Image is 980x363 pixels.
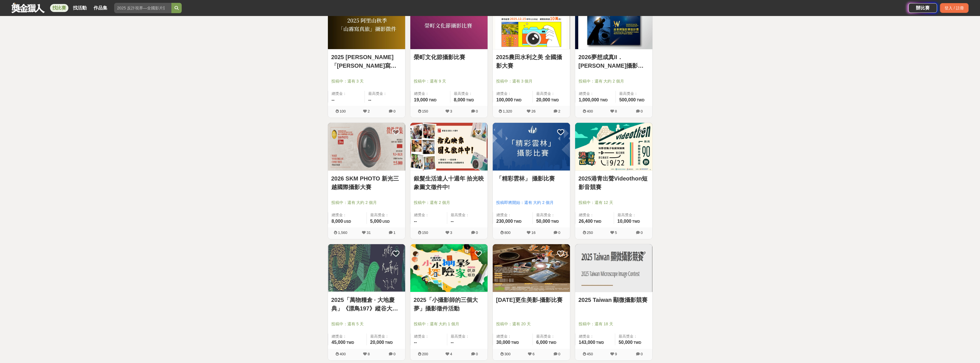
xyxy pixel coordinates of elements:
img: Cover Image [575,2,652,49]
span: 最高獎金： [451,334,484,339]
span: 250 [587,230,593,235]
a: 2025「小攝影師的三個大夢」攝影徵件活動 [414,296,484,313]
span: 總獎金： [579,212,610,218]
span: 0 [393,352,395,356]
span: 230,000 [496,219,513,224]
input: 2025 反詐視界—全國影片競賽 [114,3,171,13]
span: 投稿中：還有 9 天 [414,78,484,84]
span: 0 [393,109,395,113]
span: 5 [615,230,617,235]
span: 450 [587,352,593,356]
span: 26,400 [579,219,593,224]
a: 2025 Taiwan 顯微攝影競賽 [579,296,649,304]
span: -- [451,219,454,224]
span: -- [414,340,417,345]
span: 0 [476,230,478,235]
span: 300 [504,352,511,356]
span: 總獎金： [496,91,529,97]
span: 投稿中：還有 20 天 [496,321,567,327]
a: 辦比賽 [908,3,937,13]
span: -- [414,219,417,224]
span: 1,000,000 [579,97,599,102]
span: 500,000 [619,97,636,102]
a: 找比賽 [50,4,68,12]
span: 總獎金： [496,212,529,218]
span: 10,000 [617,219,631,224]
img: Cover Image [410,123,488,171]
span: TWD [385,341,393,345]
img: Cover Image [493,123,570,171]
span: 0 [641,352,643,356]
a: 2025農田水利之美 全國攝影大賽 [496,53,567,70]
span: 最高獎金： [454,91,484,97]
span: 投稿中：還有 2 個月 [414,200,484,206]
span: 150 [422,230,428,235]
span: USD [383,220,390,224]
span: 400 [340,352,346,356]
span: 最高獎金： [368,91,402,97]
span: 400 [587,109,593,113]
span: 總獎金： [496,334,529,339]
a: 2026 SKM PHOTO 新光三越國際攝影大賽 [331,174,402,191]
span: 0 [558,352,560,356]
span: TWD [637,98,644,102]
span: 總獎金： [414,334,444,339]
span: TWD [511,341,519,345]
span: 最高獎金： [536,334,567,339]
img: Cover Image [328,244,405,292]
span: USD [344,220,351,224]
span: 8 [615,109,617,113]
span: TWD [633,341,641,345]
span: 投稿即將開始：還有 大約 2 個月 [496,200,567,206]
img: Cover Image [575,244,652,292]
span: 最高獎金： [536,212,567,218]
a: Cover Image [410,2,488,50]
span: TWD [551,98,559,102]
span: 最高獎金： [536,91,567,97]
a: Cover Image [493,244,570,292]
a: 銀髮生活達人十週年 拾光映象圖文徵件中! [414,174,484,191]
span: 6 [532,352,534,356]
span: 總獎金： [579,334,611,339]
span: 19,000 [414,97,428,102]
span: 最高獎金： [370,334,402,339]
span: 50,000 [619,340,633,345]
span: 20,000 [370,340,384,345]
span: 100 [340,109,346,113]
span: 5,000 [370,219,382,224]
a: 2025「萬物糧倉 · 大地慶典」《漂鳥197》縱谷大地藝術季計畫 攝影比賽 [331,296,402,313]
span: -- [332,97,335,102]
div: 登入 / 註冊 [940,3,969,13]
a: Cover Image [410,244,488,292]
span: TWD [514,220,521,224]
span: TWD [429,98,436,102]
span: 26 [531,109,535,113]
span: 最高獎金： [370,212,402,218]
img: Cover Image [328,2,405,49]
a: Cover Image [575,123,652,171]
span: 100,000 [496,97,513,102]
span: 投稿中：還有 5 天 [331,321,402,327]
span: 6,000 [536,340,548,345]
img: Cover Image [328,123,405,171]
span: 總獎金： [332,91,361,97]
span: 總獎金： [332,212,363,218]
span: 30,000 [496,340,510,345]
span: 45,000 [332,340,346,345]
a: 2025港青出聲Videothon短影音競賽 [579,174,649,191]
a: 榮町文化節攝影比賽 [414,53,484,61]
a: 2026夢想成真II．[PERSON_NAME]攝影贊助計畫 [579,53,649,70]
span: 1 [393,230,395,235]
span: -- [451,340,454,345]
span: TWD [551,220,559,224]
a: 找活動 [71,4,89,12]
span: 3 [450,230,452,235]
span: 4 [450,352,452,356]
span: 16 [531,230,535,235]
span: 最高獎金： [619,334,649,339]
